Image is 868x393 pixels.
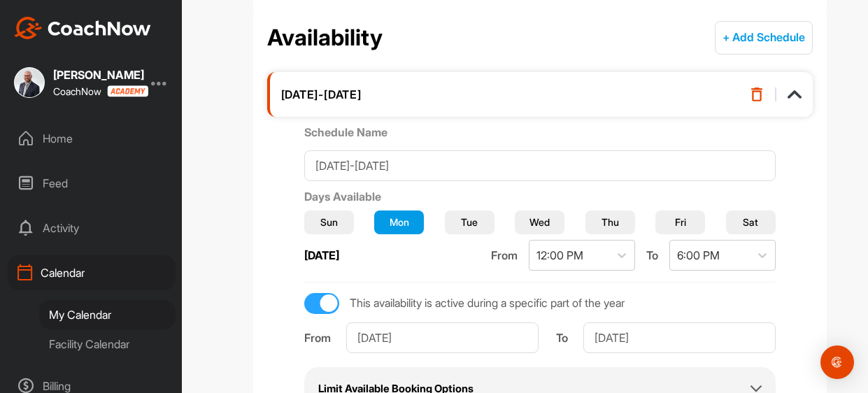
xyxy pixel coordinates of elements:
[655,210,705,234] button: Fri
[350,296,625,310] span: This availability is active during a specific part of the year
[461,215,478,229] span: Tue
[267,21,383,55] h2: Availability
[726,210,776,234] button: Sat
[304,190,381,203] label: Days Available
[556,329,568,346] div: To
[536,247,583,264] div: 12:00 PM
[14,17,151,39] img: CoachNow
[39,300,176,329] div: My Calendar
[602,215,619,229] span: Thu
[320,215,338,229] span: Sun
[374,210,424,234] button: Mon
[646,247,658,264] span: To
[585,210,635,234] button: Thu
[107,85,148,97] img: CoachNow acadmey
[8,255,176,290] div: Calendar
[788,87,802,101] img: info
[8,121,176,156] div: Home
[39,329,176,359] div: Facility Calendar
[750,87,764,101] img: info
[8,166,176,201] div: Feed
[304,210,354,234] button: Sun
[743,215,758,229] span: Sat
[677,247,720,264] div: 6:00 PM
[491,247,518,264] span: From
[675,215,686,229] span: Fri
[14,67,45,98] img: square_88cfab9864d99bee1940ad4b2840297f.jpg
[53,69,144,80] div: [PERSON_NAME]
[304,124,776,141] label: Schedule Name
[820,345,854,379] div: Open Intercom Messenger
[529,215,550,229] span: Wed
[53,85,144,97] div: CoachNow
[281,87,723,101] div: [DATE]-[DATE]
[8,210,176,245] div: Activity
[390,215,409,229] span: Mon
[515,210,564,234] button: Wed
[715,21,813,55] button: + Add Schedule
[304,248,339,262] label: [DATE]
[304,329,331,346] div: From
[445,210,495,234] button: Tue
